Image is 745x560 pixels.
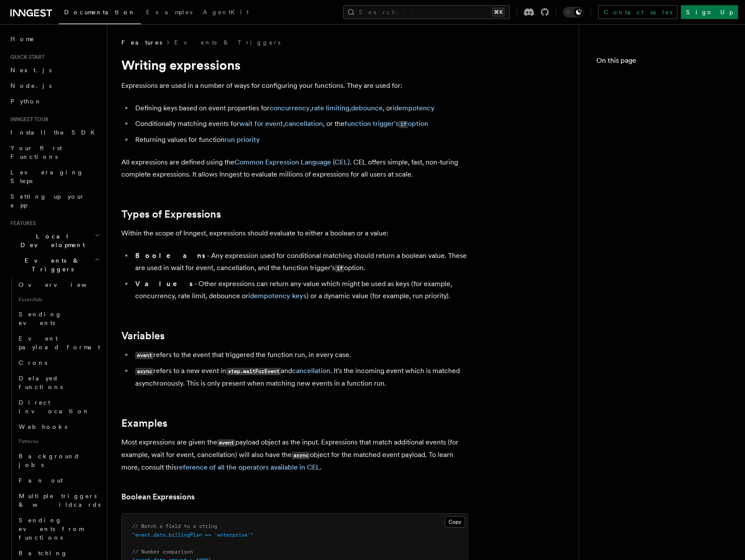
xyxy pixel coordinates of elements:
p: All expressions are defined using the . CEL offers simple, fast, non-turing complete expressions.... [121,156,468,180]
a: Value Expressions [607,147,728,163]
a: function trigger'sifoption [345,119,428,128]
span: Python [10,98,42,105]
a: cancellation [292,367,330,375]
p: Most expressions are given the payload object as the input. Expressions that match additional eve... [121,436,468,473]
a: Python [7,93,102,109]
button: Search...⌘K [343,5,510,19]
a: run priority [224,135,260,144]
span: Events & Triggers [7,256,94,274]
li: - Any expression used for conditional matching should return a boolean value. These are used in w... [133,250,468,274]
span: Local Development [7,232,94,249]
span: Features [121,38,162,47]
strong: Values [135,280,194,288]
a: cancellation [285,119,323,128]
a: reference of all the operators available in CEL [176,463,320,471]
span: Variables [605,104,665,113]
span: Overview [19,281,108,288]
span: Boolean Expressions [610,135,719,144]
span: Next.js [10,67,52,74]
span: Webhooks [19,423,67,430]
code: event [135,352,153,359]
button: Copy [445,516,465,528]
span: Crons [19,359,47,366]
a: Boolean Expressions [121,491,195,503]
span: Background jobs [19,453,80,468]
li: Defining keys based on event properties for , , , or [133,102,468,114]
code: if [399,121,408,128]
a: Your first Functions [7,140,102,164]
kbd: ⌘K [492,8,504,16]
a: Next.js [7,62,102,78]
a: concurrency [270,104,310,112]
span: Examples [605,119,651,128]
h1: Writing expressions [121,57,468,73]
a: wait for event [239,119,283,128]
button: Local Development [7,229,102,253]
code: event [217,439,235,447]
a: Variables [602,100,728,116]
p: Expressions are used in a number of ways for configuring your functions. They are used for: [121,80,468,92]
a: Examples [602,116,728,132]
a: idempotency keys [248,292,306,300]
a: Background jobs [15,448,102,473]
a: Examples [121,417,167,429]
a: Testing out expressions [602,178,728,194]
span: Inngest tour [7,116,49,123]
button: Toggle dark mode [563,7,584,17]
span: Tips [605,166,627,175]
span: Documentation [64,9,136,16]
a: Variables [121,330,165,342]
span: Multiple triggers & wildcards [19,492,101,508]
code: step.waitForEvent [226,368,281,375]
a: Event payload format [15,331,102,355]
span: Sending events [19,311,62,326]
a: idempotency [393,104,435,112]
a: Boolean Expressions [607,132,728,147]
a: Examples [141,3,198,23]
a: Webhooks [15,419,102,434]
span: Fan out [19,477,63,484]
button: Events & Triggers [7,253,102,277]
li: Conditionally matching events for , , or the [133,118,468,130]
span: Types of Expressions [605,88,712,97]
a: Node.js [7,78,102,93]
span: Setting up your app [10,193,85,209]
span: Leveraging Steps [10,169,84,184]
span: Install the SDK [10,129,100,136]
a: Delayed functions [15,370,102,395]
a: Writing expressions [596,69,728,85]
span: Writing expressions [600,73,699,81]
p: Within the scope of Inngest, expressions should evaluate to either a boolean or a value: [121,227,468,239]
a: Types of Expressions [602,85,728,100]
a: Types of Expressions [121,208,221,220]
h4: On this page [596,55,728,69]
span: Essentials [15,293,102,306]
a: Install the SDK [7,125,102,140]
span: Patterns [15,434,102,448]
span: // Number comparison [132,549,193,555]
span: Your first Functions [10,145,62,160]
a: Documentation [59,3,141,24]
a: Home [7,31,102,47]
span: Quick start [7,54,45,61]
span: Node.js [10,82,52,89]
a: debounce [351,104,383,112]
span: Sending events from functions [19,517,83,541]
span: Features [7,220,36,227]
a: Leveraging Steps [7,164,102,189]
span: "event.data.billingPlan == 'enterprise'" [132,532,254,538]
a: Common Expression Language (CEL) [234,158,350,166]
a: Crons [15,355,102,370]
span: Value Expressions [610,151,704,159]
code: if [335,265,344,272]
li: refers to the event that triggered the function run, in every case. [133,349,468,361]
span: Delayed functions [19,375,63,390]
a: Sending events from functions [15,512,102,545]
strong: Booleans [135,251,207,260]
li: - Other expressions can return any value which might be used as keys (for example, concurrency, r... [133,278,468,302]
li: Returning values for function [133,134,468,146]
span: Home [10,35,35,43]
span: // Match a field to a string [132,523,217,529]
a: Direct invocation [15,395,102,419]
a: Events & Triggers [174,38,280,47]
